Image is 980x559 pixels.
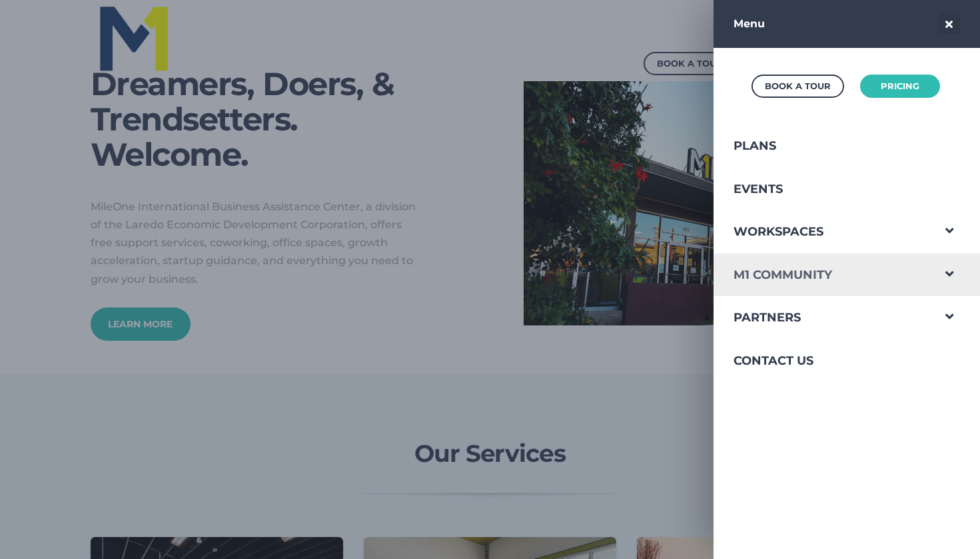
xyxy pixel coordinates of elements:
[714,339,932,383] a: Contact Us
[714,296,932,339] a: Partners
[765,78,831,94] div: Book a Tour
[734,17,765,30] strong: Menu
[751,75,844,98] a: Book a Tour
[714,124,980,383] div: Navigation Menu
[714,124,932,168] a: Plans
[714,210,932,254] a: Workspaces
[714,168,932,211] a: Events
[714,254,932,297] a: M1 Community
[860,75,940,98] a: Pricing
